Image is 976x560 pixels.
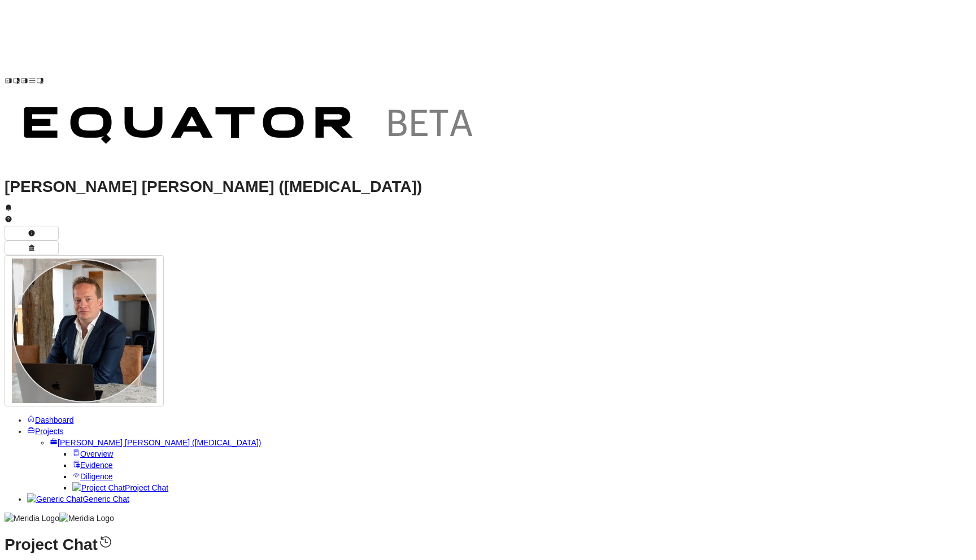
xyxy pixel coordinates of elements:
[80,449,113,458] span: Overview
[72,461,113,470] a: Evidence
[27,415,74,425] a: Dashboard
[59,513,114,524] img: Meridia Logo
[5,88,496,168] img: Customer Logo
[72,483,168,492] a: Project ChatProject Chat
[5,181,971,193] h1: [PERSON_NAME] [PERSON_NAME] ([MEDICAL_DATA])
[5,534,971,550] h1: Project Chat
[72,472,113,481] a: Diligence
[12,259,156,403] img: Profile Icon
[27,493,82,505] img: Generic Chat
[72,449,113,458] a: Overview
[80,461,113,470] span: Evidence
[27,427,64,436] a: Projects
[58,438,261,447] span: [PERSON_NAME] [PERSON_NAME] ([MEDICAL_DATA])
[5,513,59,524] img: Meridia Logo
[44,5,535,85] img: Customer Logo
[27,495,129,504] a: Generic ChatGeneric Chat
[72,482,125,493] img: Project Chat
[35,427,64,436] span: Projects
[80,472,113,481] span: Diligence
[50,438,261,447] a: [PERSON_NAME] [PERSON_NAME] ([MEDICAL_DATA])
[82,495,129,504] span: Generic Chat
[125,483,168,492] span: Project Chat
[35,415,74,425] span: Dashboard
